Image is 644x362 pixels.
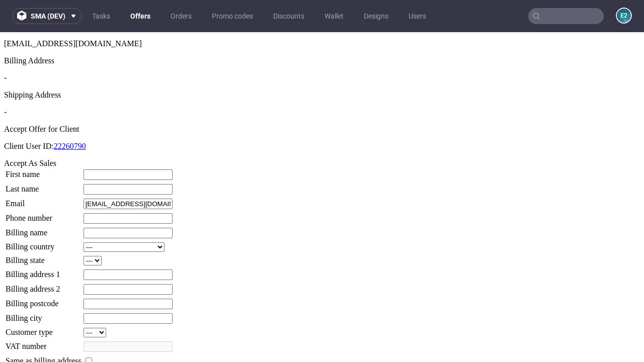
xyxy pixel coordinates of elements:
[617,9,631,23] figcaption: e2
[4,127,640,136] div: Accept As Sales
[5,195,82,207] td: Billing name
[5,166,82,177] td: Email
[12,8,82,24] button: sma (dev)
[124,8,156,24] a: Offers
[5,223,82,234] td: Billing state
[5,295,82,306] td: Customer type
[267,8,310,24] a: Discounts
[5,309,82,320] td: VAT number
[5,266,82,278] td: Billing postcode
[4,110,640,119] p: Client User ID:
[5,180,82,192] td: Phone number
[5,151,82,163] td: Last name
[4,24,640,33] div: Billing Address
[5,137,82,148] td: First name
[5,237,82,248] td: Billing address 1
[206,8,259,24] a: Promo codes
[4,93,640,102] div: Accept Offer for Client
[165,8,198,24] a: Orders
[358,8,394,24] a: Designs
[54,110,86,118] a: 22260790
[4,7,142,16] span: [EMAIL_ADDRESS][DOMAIN_NAME]
[4,58,640,67] div: Shipping Address
[86,8,116,24] a: Tasks
[5,251,82,263] td: Billing address 2
[5,210,82,220] td: Billing country
[4,41,7,50] span: -
[318,8,350,24] a: Wallet
[31,13,65,20] span: sma (dev)
[403,8,432,24] a: Users
[5,323,82,334] td: Same as billing address
[5,281,82,292] td: Billing city
[4,75,7,84] span: -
